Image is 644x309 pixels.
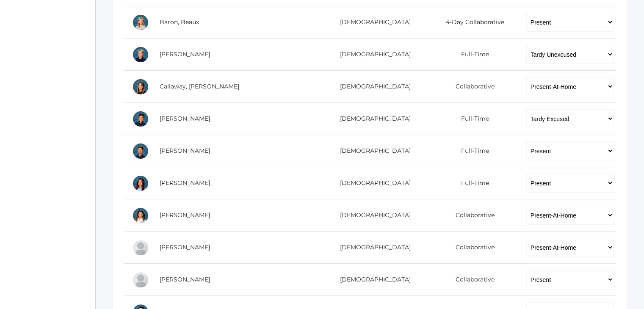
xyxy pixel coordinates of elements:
td: 4-Day Collaborative [426,6,517,39]
td: [DEMOGRAPHIC_DATA] [318,71,426,103]
div: Kadyn Ehrlich [132,175,149,192]
div: Ceylee Ekdahl [132,207,149,224]
td: [DEMOGRAPHIC_DATA] [318,167,426,199]
a: [PERSON_NAME] [160,50,210,58]
a: [PERSON_NAME] [160,147,210,154]
td: [DEMOGRAPHIC_DATA] [318,199,426,232]
div: Beaux Baron [132,14,149,31]
div: Elliot Burke [132,46,149,63]
div: Levi Dailey-Langin [132,143,149,160]
td: [DEMOGRAPHIC_DATA] [318,232,426,264]
a: [PERSON_NAME] [160,115,210,122]
td: [DEMOGRAPHIC_DATA] [318,135,426,167]
td: [DEMOGRAPHIC_DATA] [318,264,426,296]
td: Full-Time [426,39,517,71]
div: Eli Henry [132,271,149,288]
a: [PERSON_NAME] [160,179,210,187]
td: [DEMOGRAPHIC_DATA] [318,39,426,71]
a: Baron, Beaux [160,18,199,26]
a: [PERSON_NAME] [160,243,210,251]
a: [PERSON_NAME] [160,276,210,283]
div: Gunnar Carey [132,110,149,127]
td: [DEMOGRAPHIC_DATA] [318,6,426,39]
a: Callaway, [PERSON_NAME] [160,83,239,90]
a: [PERSON_NAME] [160,211,210,219]
td: Full-Time [426,103,517,135]
td: [DEMOGRAPHIC_DATA] [318,103,426,135]
div: Pauline Harris [132,239,149,256]
td: Collaborative [426,264,517,296]
td: Full-Time [426,167,517,199]
td: Full-Time [426,135,517,167]
td: Collaborative [426,199,517,232]
div: Kennedy Callaway [132,78,149,95]
td: Collaborative [426,232,517,264]
td: Collaborative [426,71,517,103]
